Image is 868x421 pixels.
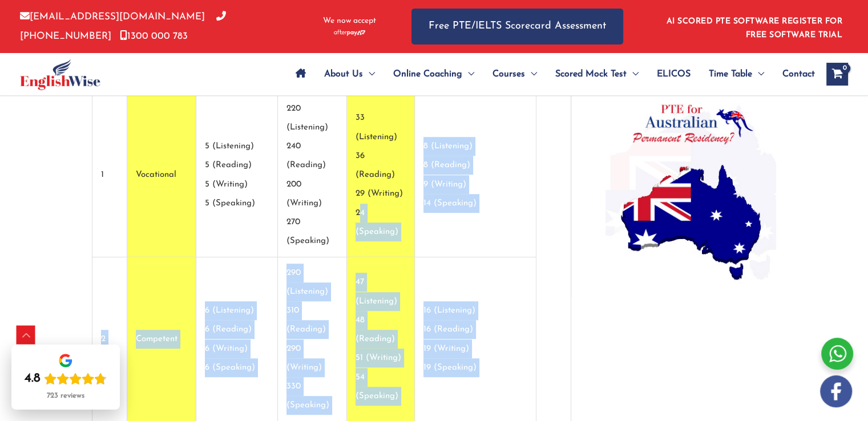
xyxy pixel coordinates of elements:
div: 4.8 [25,371,41,387]
a: Scored Mock TestMenu Toggle [546,54,648,94]
a: Time TableMenu Toggle [700,54,773,94]
span: Contact [782,54,815,94]
a: CoursesMenu Toggle [483,54,546,94]
a: 1300 000 783 [120,31,188,41]
span: Menu Toggle [363,54,375,94]
span: Menu Toggle [462,54,474,94]
aside: Header Widget 1 [660,8,848,45]
a: Online CoachingMenu Toggle [384,54,483,94]
a: AI SCORED PTE SOFTWARE REGISTER FOR FREE SOFTWARE TRIAL [667,17,843,39]
span: Menu Toggle [752,54,764,94]
td: 8 (Listening) 8 (Reading) 9 (Writing) 14 (Speaking) [415,93,536,257]
span: About Us [324,54,363,94]
img: cropped-ew-logo [20,59,100,90]
a: View Shopping Cart, empty [826,63,848,86]
span: Menu Toggle [627,54,639,94]
a: Contact [773,54,815,94]
a: ELICOS [648,54,700,94]
span: We now accept [323,15,376,27]
td: Vocational [127,93,197,257]
td: 1 [92,93,127,257]
div: 723 reviews [47,391,84,400]
span: ELICOS [657,54,691,94]
a: About UsMenu Toggle [315,54,384,94]
a: Free PTE/IELTS Scorecard Assessment [411,9,623,44]
div: Rating: 4.8 out of 5 [25,371,107,387]
span: Courses [492,54,525,94]
nav: Site Navigation: Main Menu [286,54,815,94]
span: Online Coaching [393,54,462,94]
a: [EMAIL_ADDRESS][DOMAIN_NAME] [20,12,205,22]
span: Time Table [709,54,752,94]
td: 5 (Listening) 5 (Reading) 5 (Writing) 5 (Speaking) [196,93,277,257]
td: 220 (Listening) 240 (Reading) 200 (Writing) 270 (Speaking) [278,93,347,257]
img: Afterpay-Logo [334,30,365,36]
td: 33 (Listening) 36 (Reading) 29 (Writing) 24 (Speaking) [347,93,414,257]
span: Menu Toggle [525,54,537,94]
img: white-facebook.png [820,375,852,407]
a: [PHONE_NUMBER] [20,12,226,41]
span: Scored Mock Test [555,54,627,94]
